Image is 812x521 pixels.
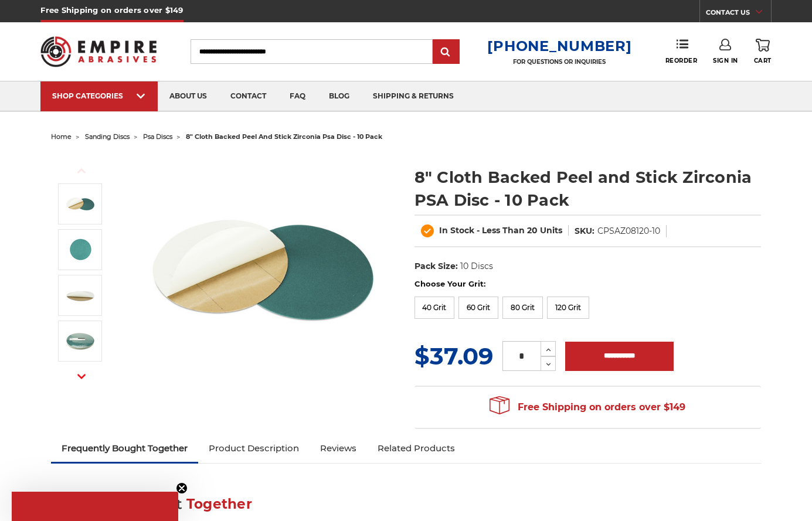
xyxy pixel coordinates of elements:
span: In Stock [439,225,474,236]
p: FOR QUESTIONS OR INQUIRIES [487,58,631,66]
a: Cart [754,39,772,64]
img: Zirc Peel and Stick cloth backed PSA discs [66,189,95,219]
img: peel and stick sanding disc [66,281,95,310]
dd: 10 Discs [460,260,493,273]
img: 8" cloth backed zirconia psa disc peel and stick [66,235,95,264]
input: Submit [434,40,458,64]
a: about us [158,81,219,111]
div: SHOP CATEGORIES [52,91,146,100]
a: sanding discs [85,132,130,141]
a: Related Products [367,435,466,461]
button: Next [67,364,96,389]
a: Frequently Bought Together [51,435,198,461]
span: 8" cloth backed peel and stick zirconia psa disc - 10 pack [186,132,382,141]
span: Sign In [713,57,738,64]
img: Empire Abrasives [40,29,156,74]
dt: Pack Size: [415,260,458,273]
span: Cart [754,57,772,64]
button: Close teaser [176,482,188,494]
a: shipping & returns [361,81,466,111]
a: Reviews [310,435,367,461]
span: Reorder [665,57,698,64]
a: psa discs [143,132,172,141]
span: 20 [527,225,538,236]
label: Choose Your Grit: [415,278,761,290]
a: faq [278,81,317,111]
h1: 8" Cloth Backed Peel and Stick Zirconia PSA Disc - 10 Pack [415,166,761,212]
span: Together [186,496,252,512]
a: blog [317,81,361,111]
a: Reorder [665,39,698,64]
span: - Less Than [477,225,525,236]
span: Units [540,225,562,236]
a: contact [219,81,278,111]
a: home [51,132,72,141]
div: Close teaser [12,492,178,521]
img: zirconia alumina 10 pack cloth backed psa sanding disc [66,326,95,356]
a: Product Description [198,435,310,461]
span: Free Shipping on orders over $149 [490,396,685,419]
a: CONTACT US [706,6,771,22]
img: Zirc Peel and Stick cloth backed PSA discs [146,154,380,388]
button: Previous [67,158,96,183]
dt: SKU: [575,225,594,237]
dd: CPSAZ08120-10 [597,225,660,237]
span: $37.09 [415,342,493,370]
a: [PHONE_NUMBER] [487,38,631,55]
